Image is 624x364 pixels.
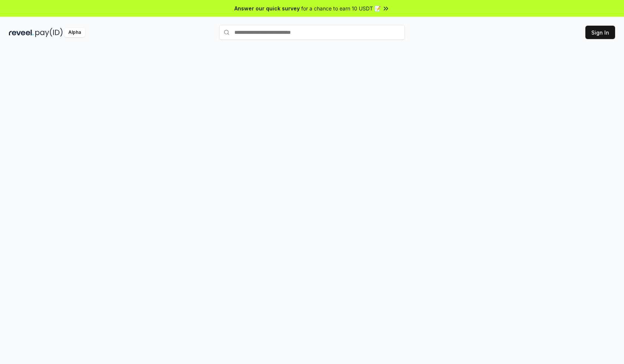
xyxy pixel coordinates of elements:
[301,4,381,12] span: for a chance to earn 10 USDT 📝
[35,28,63,37] img: pay_id
[9,28,34,37] img: reveel_dark
[585,26,615,39] button: Sign In
[234,4,300,12] span: Answer our quick survey
[64,28,85,37] div: Alpha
